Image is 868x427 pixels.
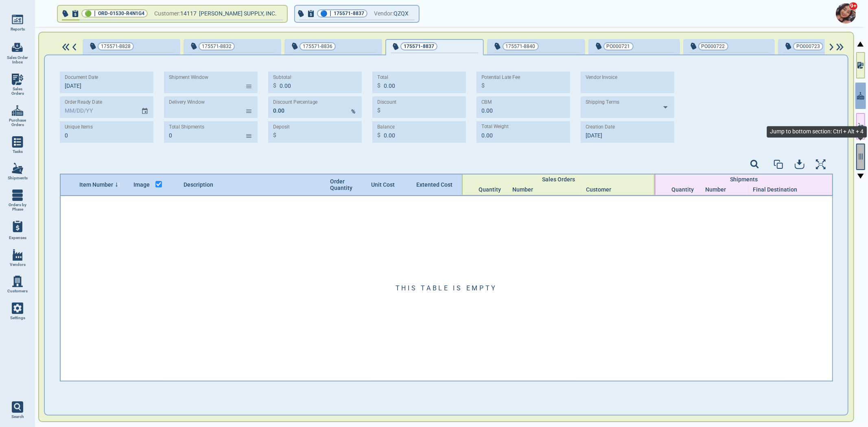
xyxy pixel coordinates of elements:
span: ORD-01530-R4N1G4 [98,9,144,17]
label: Vendor Invoice [586,74,617,81]
img: Avatar [836,3,856,24]
span: Shipments [730,176,758,183]
img: ArrowIcon [828,44,835,51]
p: % [351,107,355,116]
label: CBM [481,99,492,105]
input: MM/DD/YY [581,121,669,143]
img: menu_icon [12,14,23,25]
span: This table is empty [396,285,498,292]
input: MM/DD/YY [60,96,135,118]
label: Total Weight [481,124,509,130]
label: Shipping Terms [586,99,619,105]
img: DoubleArrowIcon [835,44,845,51]
span: 14117 [180,9,199,19]
label: Total [377,74,388,81]
span: 175571-8837 [404,42,434,50]
span: Search [11,414,24,419]
span: 9+ [849,2,858,10]
img: menu_icon [12,249,23,261]
span: Final Destination [753,186,798,193]
label: Order Ready Date [65,99,102,105]
img: menu_icon [12,74,23,85]
span: Vendor: [374,9,394,19]
span: PO000722 [702,42,725,50]
span: Vendors [10,262,26,267]
span: Reports [11,27,25,32]
p: $ [481,81,485,90]
span: Orders by Phase [7,203,28,212]
img: menu_icon [12,163,23,174]
button: 🔵|175571-8837Vendor:QZQX [295,6,419,22]
label: Document Date [65,74,98,81]
span: Sales Orders [542,176,575,183]
label: Delivery Window [169,99,205,105]
span: Description [184,181,213,188]
p: $ [377,131,380,139]
label: Discount [377,99,396,105]
img: ArrowIcon [71,44,78,51]
span: | [330,9,331,17]
label: Potential Late Fee [481,74,520,81]
label: Creation Date [586,124,615,130]
img: DoubleArrowIcon [61,44,71,51]
span: 175571-8828 [101,42,131,50]
span: Quantity [479,186,504,193]
label: Shipment Window [169,74,208,81]
span: Expenses [9,235,26,240]
span: Number [706,186,726,193]
p: $ [377,81,380,90]
span: Unit Cost [371,181,396,188]
span: Sales Orders [7,87,28,96]
p: $ [273,81,276,90]
label: Total Shipments [169,124,204,130]
span: Settings [10,316,25,320]
label: Discount Percentage [273,99,318,105]
span: QZQX [394,9,409,19]
span: Purchase Orders [7,118,28,127]
span: Sales Order Inbox [7,55,28,65]
span: Customers [7,289,28,294]
span: Customer [586,186,611,193]
p: $ [273,131,276,139]
span: Customer: [154,9,180,19]
input: MM/DD/YY [60,72,149,93]
span: 175571-8837 [334,9,364,17]
img: menu_icon [12,303,23,314]
span: 🔵 [320,11,327,16]
span: 175571-8840 [506,42,536,50]
img: menu_icon [12,276,23,287]
span: Quantity [672,186,697,193]
span: Tasks [13,149,23,154]
button: 🟢|ORD-01530-R4N1G4Customer:14117 [PERSON_NAME] SUPPLY, INC. [58,6,287,22]
p: $ [377,106,380,115]
span: PO000723 [796,42,820,50]
span: Order Quantity [330,178,354,191]
span: Number [513,186,533,193]
span: | [94,9,96,17]
img: menu_icon [12,105,23,116]
span: Item Number [79,181,113,188]
label: Balance [377,124,395,130]
span: Image [133,181,150,188]
span: PO000721 [607,42,630,50]
label: Deposit [273,124,290,130]
label: Subtotal [273,74,291,81]
span: Extented Cost [416,181,450,188]
img: menu_icon [12,190,23,201]
span: 🟢 [85,11,92,16]
span: 175571-8832 [202,42,232,50]
button: Choose date [138,100,153,114]
span: [PERSON_NAME] SUPPLY, INC. [199,10,277,17]
label: Unique Items [65,124,93,130]
span: Shipments [8,176,28,181]
img: menu_icon [12,136,23,148]
span: 175571-8836 [303,42,332,50]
